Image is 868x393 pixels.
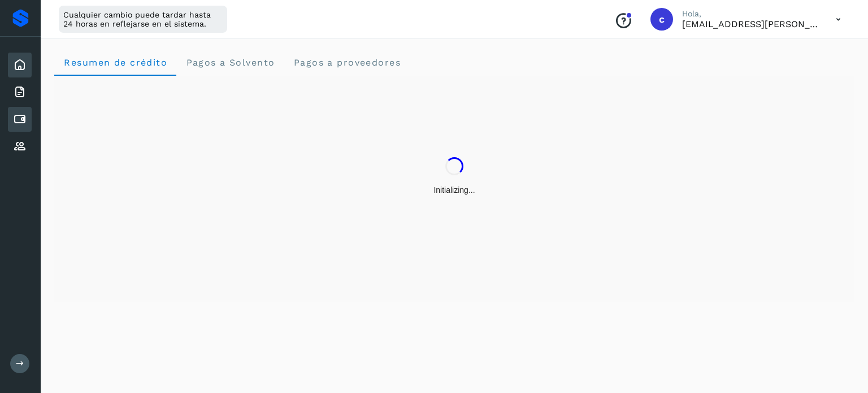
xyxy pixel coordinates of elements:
span: Resumen de crédito [63,57,167,68]
div: Inicio [8,53,32,77]
div: Cuentas por pagar [8,107,32,132]
span: Pagos a Solvento [185,57,275,68]
div: Proveedores [8,134,32,159]
div: Facturas [8,80,32,105]
p: coral.lorenzo@clgtransportes.com [682,19,818,29]
div: Cualquier cambio puede tardar hasta 24 horas en reflejarse en el sistema. [59,6,227,33]
span: Pagos a proveedores [293,57,401,68]
p: Hola, [682,9,818,19]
